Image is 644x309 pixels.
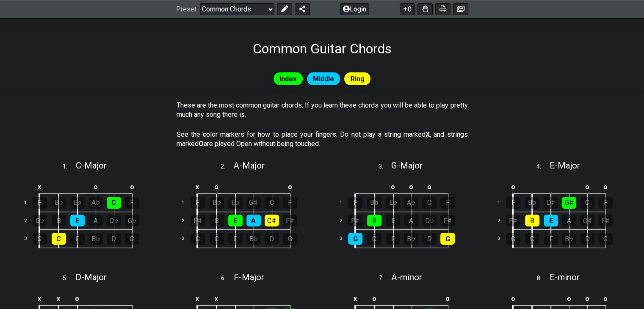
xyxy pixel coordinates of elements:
span: 8 . [537,274,550,283]
span: Ring [351,73,365,85]
strong: X [426,130,430,138]
div: E [386,215,400,226]
div: F [386,233,400,245]
div: G♭ [33,215,47,226]
div: B♭ [562,233,576,245]
div: F [125,197,139,209]
td: o [281,180,299,194]
div: B♭ [404,233,418,245]
div: F [228,233,243,245]
button: Print [435,3,451,15]
div: F♯ [283,215,297,226]
div: G [283,233,297,245]
div: C [107,197,121,209]
div: B [525,215,539,226]
td: x [207,292,226,306]
div: F [544,233,558,245]
span: G - Major [391,160,423,171]
span: 4 . [536,162,549,171]
td: x [188,180,207,194]
button: Toggle Dexterity for all fretkits [417,3,433,15]
div: A [246,215,261,226]
button: 0 [400,3,415,15]
select: Preset [200,3,274,15]
div: C [422,197,437,209]
div: G [440,233,455,245]
td: o [420,180,439,194]
td: o [597,292,615,306]
span: Index [279,73,296,85]
div: D [422,233,437,245]
td: o [402,180,420,194]
div: E♭ [70,197,85,209]
td: 3 [177,230,197,248]
button: Create image [453,3,468,15]
div: G [506,233,520,245]
div: F [283,197,297,209]
td: o [68,292,87,306]
h1: Common Guitar Chords [253,41,392,57]
button: Edit Preset [277,3,292,15]
div: C [210,233,224,245]
div: F [348,197,362,209]
span: E - Major [549,160,580,171]
div: C [265,197,279,209]
button: Login [340,3,369,15]
td: o [503,180,523,194]
div: F♯ [598,215,613,226]
div: D♭ [107,215,121,226]
td: 3 [334,230,355,248]
span: 1 . [63,162,75,171]
div: A [404,215,418,226]
td: 1 [19,194,39,212]
span: 2 . [221,162,233,171]
div: C♯ [580,215,594,226]
td: x [49,292,68,306]
div: F♯ [348,215,362,226]
div: A♭ [88,197,103,209]
td: x [30,292,50,306]
div: C [367,233,381,245]
p: These are the most common guitar chords. If you learn these chords you will be able to play prett... [177,101,468,120]
td: 2 [334,212,355,230]
div: F♯ [191,215,205,226]
span: 6 . [221,274,234,283]
div: C♯ [265,215,279,226]
td: o [578,180,597,194]
div: A♭ [404,197,418,209]
div: B [367,215,381,226]
div: D [265,233,279,245]
div: D [107,233,121,245]
td: 1 [492,194,513,212]
div: G [125,233,139,245]
td: o [365,292,384,306]
span: E - minor [550,272,580,282]
div: G♭ [125,215,139,226]
div: G [348,233,362,245]
div: C [580,197,594,209]
div: F [598,197,613,209]
div: B♭ [88,233,103,245]
td: 2 [19,212,39,230]
span: A - Major [233,160,265,171]
div: F [506,197,520,209]
div: D♯ [544,197,558,209]
td: o [597,180,615,194]
td: x [188,292,207,306]
td: o [207,180,226,194]
div: E♭ [228,197,243,209]
div: D [580,233,594,245]
div: G [33,233,47,245]
div: E [544,215,558,226]
td: 3 [492,230,513,248]
div: F [440,197,455,209]
span: F - Major [234,272,264,282]
div: G♯ [246,197,261,209]
span: 3 . [378,162,391,171]
div: E♭ [386,197,400,209]
div: C [525,233,539,245]
span: A - minor [391,272,422,282]
div: G [191,233,205,245]
div: B♭ [52,197,66,209]
div: A [88,215,103,226]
